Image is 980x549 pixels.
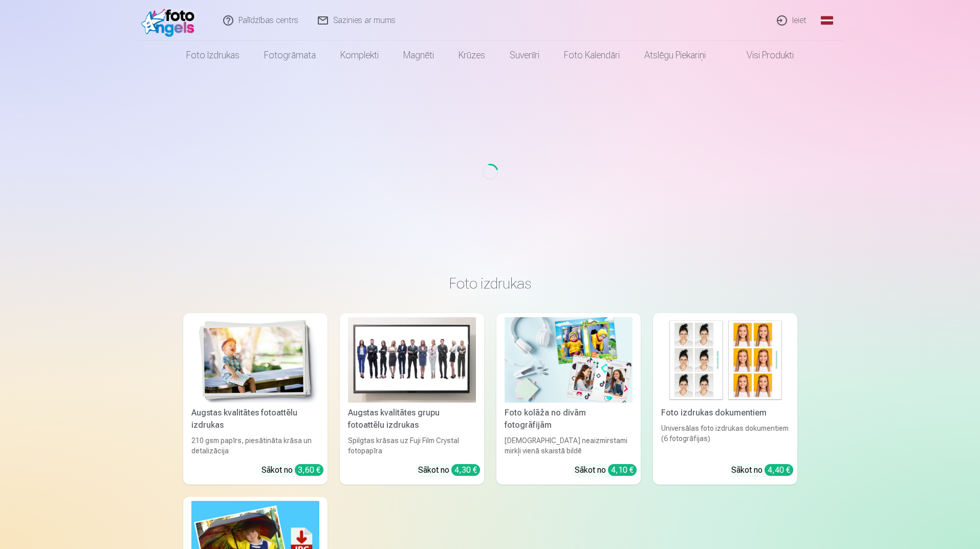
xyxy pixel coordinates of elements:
[252,41,328,70] a: Fotogrāmata
[496,313,641,485] a: Foto kolāža no divām fotogrāfijāmFoto kolāža no divām fotogrāfijām[DEMOGRAPHIC_DATA] neaizmirstam...
[295,464,323,476] div: 3,60 €
[552,41,632,70] a: Foto kalendāri
[718,41,806,70] a: Visi produkti
[497,41,552,70] a: Suvenīri
[632,41,718,70] a: Atslēgu piekariņi
[191,317,319,403] img: Augstas kvalitātes fotoattēlu izdrukas
[174,41,252,70] a: Foto izdrukas
[187,435,323,456] div: 210 gsm papīrs, piesātināta krāsa un detalizācija
[657,407,793,419] div: Foto izdrukas dokumentiem
[191,274,789,293] h3: Foto izdrukas
[575,464,637,476] div: Sākot no
[344,407,480,431] div: Augstas kvalitātes grupu fotoattēlu izdrukas
[451,464,480,476] div: 4,30 €
[661,317,789,403] img: Foto izdrukas dokumentiem
[608,464,637,476] div: 4,10 €
[446,41,497,70] a: Krūzes
[391,41,446,70] a: Magnēti
[500,435,637,456] div: [DEMOGRAPHIC_DATA] neaizmirstami mirkļi vienā skaistā bildē
[262,464,323,476] div: Sākot no
[141,4,200,37] img: /fa1
[653,313,797,485] a: Foto izdrukas dokumentiemFoto izdrukas dokumentiemUniversālas foto izdrukas dokumentiem (6 fotogr...
[500,407,637,431] div: Foto kolāža no divām fotogrāfijām
[183,313,328,485] a: Augstas kvalitātes fotoattēlu izdrukasAugstas kvalitātes fotoattēlu izdrukas210 gsm papīrs, piesā...
[731,464,793,476] div: Sākot no
[344,435,480,456] div: Spilgtas krāsas uz Fuji Film Crystal fotopapīra
[340,313,484,485] a: Augstas kvalitātes grupu fotoattēlu izdrukasAugstas kvalitātes grupu fotoattēlu izdrukasSpilgtas ...
[657,423,793,456] div: Universālas foto izdrukas dokumentiem (6 fotogrāfijas)
[765,464,793,476] div: 4,40 €
[505,317,633,403] img: Foto kolāža no divām fotogrāfijām
[187,407,323,431] div: Augstas kvalitātes fotoattēlu izdrukas
[348,317,476,403] img: Augstas kvalitātes grupu fotoattēlu izdrukas
[418,464,480,476] div: Sākot no
[328,41,391,70] a: Komplekti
